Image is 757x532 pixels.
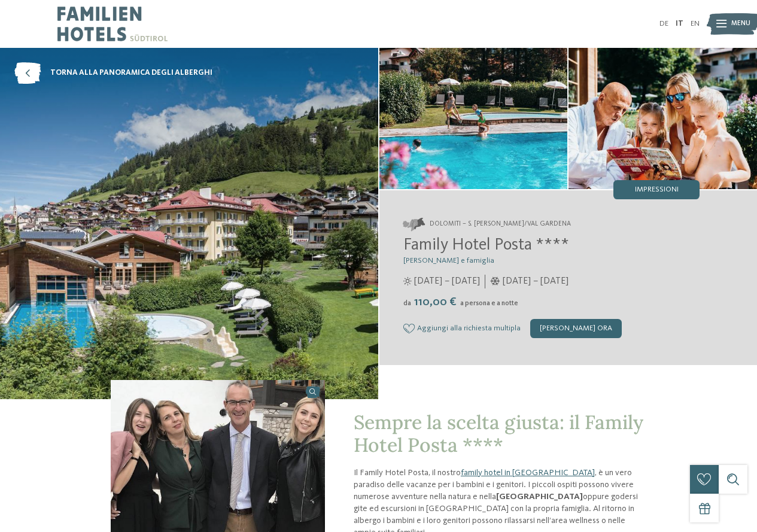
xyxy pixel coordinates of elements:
a: DE [659,20,668,28]
span: torna alla panoramica degli alberghi [50,68,212,78]
a: family hotel in [GEOGRAPHIC_DATA] [461,469,595,477]
strong: [GEOGRAPHIC_DATA] [496,493,583,501]
span: Family Hotel Posta **** [403,237,569,254]
span: [DATE] – [DATE] [503,275,568,288]
span: Impressioni [635,186,679,194]
img: Family hotel in Val Gardena: un luogo speciale [568,48,757,189]
span: da [403,300,411,307]
div: [PERSON_NAME] ora [530,319,622,338]
span: Menu [731,19,750,29]
a: torna alla panoramica degli alberghi [14,62,212,84]
span: [PERSON_NAME] e famiglia [403,257,494,265]
span: a persona e a notte [460,300,518,307]
a: IT [676,20,683,28]
i: Orari d'apertura inverno [490,277,500,285]
span: Sempre la scelta giusta: il Family Hotel Posta **** [354,410,643,457]
img: Family hotel in Val Gardena: un luogo speciale [379,48,568,189]
span: Aggiungi alla richiesta multipla [417,324,521,333]
a: EN [691,20,700,28]
span: Dolomiti – S. [PERSON_NAME]/Val Gardena [430,220,571,229]
span: 110,00 € [412,296,459,308]
i: Orari d'apertura estate [403,277,412,285]
span: [DATE] – [DATE] [414,275,480,288]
